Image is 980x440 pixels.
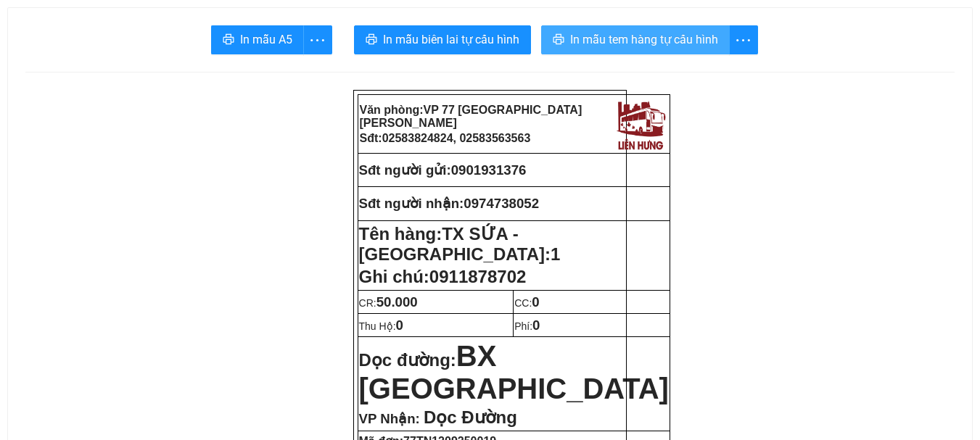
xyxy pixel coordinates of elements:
img: logo [156,18,213,78]
span: 0 [532,294,539,310]
span: Phí: [514,320,540,332]
span: Thu Hộ: [359,320,403,332]
span: CC: [514,297,540,309]
button: printerIn mẫu A5 [211,25,304,54]
span: VP Nhận: [359,411,420,426]
span: printer [553,33,564,47]
strong: VP: 77 [GEOGRAPHIC_DATA][PERSON_NAME][GEOGRAPHIC_DATA] [5,25,149,88]
span: 50.000 [376,294,418,310]
strong: Sđt người nhận: [359,196,464,211]
strong: Phiếu gửi hàng [59,94,158,109]
button: more [729,25,758,54]
strong: Sđt: [360,132,531,144]
span: printer [223,33,234,47]
span: 0901931376 [451,162,527,178]
button: printerIn mẫu biên lai tự cấu hình [354,25,531,54]
span: Dọc Đường [424,407,517,427]
span: 1 [551,244,560,264]
span: Ghi chú: [359,267,527,286]
span: printer [366,33,377,47]
span: TX SỨA - [GEOGRAPHIC_DATA]: [359,224,561,264]
span: In mẫu A5 [240,30,292,49]
span: In mẫu biên lai tự cấu hình [383,30,519,49]
strong: Nhà xe Liên Hưng [5,7,120,22]
span: VP 77 [GEOGRAPHIC_DATA][PERSON_NAME] [360,104,582,129]
span: 0911878702 [429,267,526,286]
img: logo [613,96,668,151]
span: In mẫu tem hàng tự cấu hình [570,30,718,49]
span: more [304,31,332,49]
button: more [303,25,332,54]
span: more [730,31,757,49]
strong: Sđt người gửi: [359,162,451,178]
span: 02583824824, 02583563563 [382,132,531,144]
span: CR: [359,297,418,309]
span: BX [GEOGRAPHIC_DATA] [359,340,669,404]
strong: Văn phòng: [360,104,582,129]
strong: Tên hàng: [359,224,561,264]
span: 0 [532,317,540,333]
strong: Dọc đường: [359,350,669,402]
span: 0 [396,317,403,333]
button: printerIn mẫu tem hàng tự cấu hình [541,25,730,54]
span: 0974738052 [464,196,539,211]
